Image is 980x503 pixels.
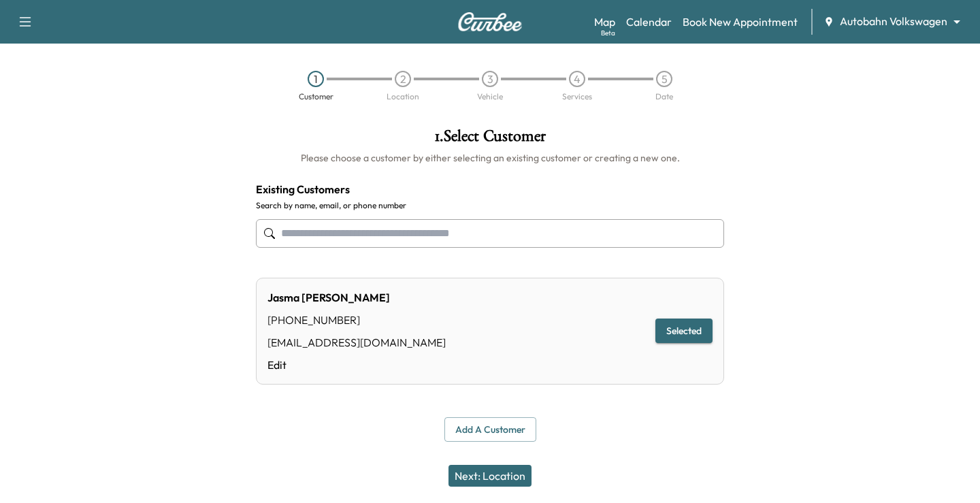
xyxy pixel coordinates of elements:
[477,93,503,101] div: Vehicle
[444,417,536,442] button: Add a customer
[457,12,523,31] img: Curbee Logo
[683,14,798,30] a: Book New Appointment
[569,71,585,87] div: 4
[656,71,672,87] div: 5
[626,14,672,30] a: Calendar
[395,71,411,87] div: 2
[840,14,947,29] span: Autobahn Volkswagen
[655,93,673,101] div: Date
[594,14,615,30] a: MapBeta
[601,28,615,38] div: Beta
[267,334,446,351] div: [EMAIL_ADDRESS][DOMAIN_NAME]
[308,71,324,87] div: 1
[562,93,592,101] div: Services
[256,128,724,151] h1: 1 . Select Customer
[256,151,724,165] h6: Please choose a customer by either selecting an existing customer or creating a new one.
[267,357,446,373] a: Edit
[256,200,724,211] label: Search by name, email, or phone number
[267,289,446,306] div: Jasma [PERSON_NAME]
[299,93,333,101] div: Customer
[655,319,713,344] button: Selected
[256,181,724,197] h4: Existing Customers
[482,71,498,87] div: 3
[448,465,532,487] button: Next: Location
[267,312,446,328] div: [PHONE_NUMBER]
[387,93,419,101] div: Location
